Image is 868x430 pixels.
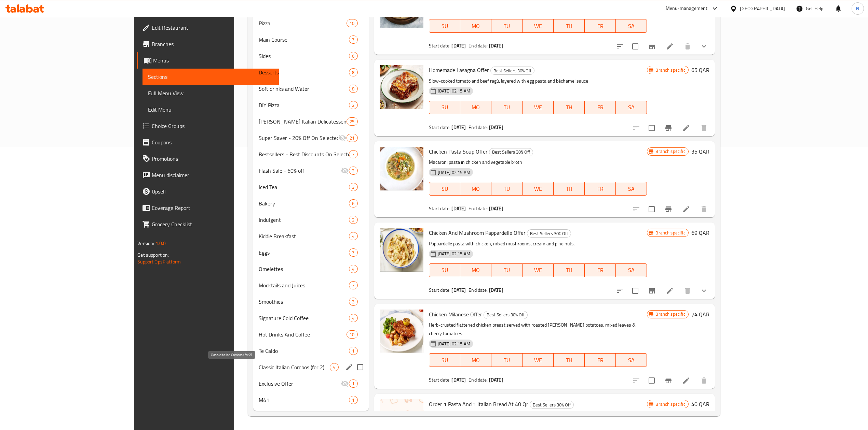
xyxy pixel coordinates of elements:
[527,230,571,238] span: Best Sellers 30% Off
[587,21,613,31] span: FR
[253,326,369,343] div: Hot Drinks And Coffee10
[469,204,488,213] span: End date:
[349,86,357,92] span: 8
[253,228,369,244] div: Kiddie Breakfast4
[347,19,357,27] div: items
[349,348,357,354] span: 1
[259,19,347,27] span: Pizza
[259,68,349,76] span: Desserts
[554,101,585,114] button: TH
[460,101,491,114] button: MO
[429,19,460,33] button: SU
[429,263,460,277] button: SU
[143,101,279,118] a: Edit Menu
[432,265,458,275] span: SU
[259,183,349,191] div: Iced Tea
[653,311,688,317] span: Branch specific
[259,35,349,44] div: Main Course
[137,250,169,259] span: Get support on:
[429,286,451,295] span: Start date:
[253,277,369,293] div: Mocktails and Juices7
[253,244,369,261] div: Eggs7
[259,150,349,158] div: Bestsellers - Best Discounts On Selected Items
[619,355,644,365] span: SA
[696,283,712,299] button: show more
[137,167,279,183] a: Menu disclaimer
[152,138,273,146] span: Coupons
[856,5,859,12] span: N
[253,195,369,212] div: Bakery6
[137,239,154,248] span: Version:
[523,101,554,114] button: WE
[587,184,613,194] span: FR
[666,4,708,13] div: Menu-management
[616,182,647,196] button: SA
[152,171,273,179] span: Menu disclaimer
[451,286,466,295] b: [DATE]
[259,52,349,60] span: Sides
[429,65,489,75] span: Homemade Lasagna Offer
[253,146,369,162] div: Bestsellers - Best Discounts On Selected Items7
[137,150,279,167] a: Promotions
[491,67,534,75] span: Best Sellers 30% Off
[253,48,369,64] div: Sides6
[259,232,349,240] span: Kiddie Breakfast
[585,182,616,196] button: FR
[460,353,491,367] button: MO
[556,21,582,31] span: TH
[451,123,466,132] b: [DATE]
[259,134,338,142] div: Super Saver - 20% Off On Selected Items
[612,38,628,55] button: sort-choices
[137,216,279,232] a: Grocery Checklist
[460,182,491,196] button: MO
[525,355,551,365] span: WE
[469,123,488,132] span: End date:
[349,216,357,224] div: items
[137,200,279,216] a: Coverage Report
[484,311,528,319] div: Best Sellers 30% Off
[349,281,357,289] div: items
[349,266,357,272] span: 4
[463,21,489,31] span: MO
[660,372,677,389] button: Branch-specific-item
[523,19,554,33] button: WE
[525,102,551,112] span: WE
[137,52,279,69] a: Menus
[259,347,349,355] span: Te Caldo
[616,263,647,277] button: SA
[429,101,460,114] button: SU
[429,204,451,213] span: Start date:
[347,118,357,125] span: 25
[259,248,349,257] span: Eggs
[691,228,709,238] h6: 69 QAR
[148,89,273,97] span: Full Menu View
[341,167,349,175] svg: Inactive section
[349,265,357,273] div: items
[523,263,554,277] button: WE
[432,184,458,194] span: SU
[494,265,520,275] span: TU
[666,42,674,51] a: Edit menu item
[253,375,369,392] div: Exclusive Offer1
[259,314,349,322] span: Signature Cold Coffee
[349,52,357,60] div: items
[259,216,349,224] div: Indulgent
[347,134,357,142] div: items
[494,21,520,31] span: TU
[556,184,582,194] span: TH
[429,353,460,367] button: SU
[347,117,357,126] div: items
[489,148,533,156] div: Best Sellers 30% Off
[259,199,349,207] span: Bakery
[349,248,357,257] div: items
[349,184,357,190] span: 3
[253,97,369,113] div: DIY Pizza2
[585,263,616,277] button: FR
[253,343,369,359] div: Te Caldo1
[253,15,369,31] div: Pizza10
[349,233,357,240] span: 4
[554,182,585,196] button: TH
[349,232,357,240] div: items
